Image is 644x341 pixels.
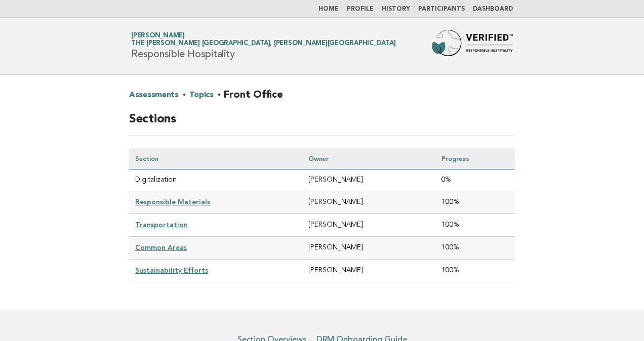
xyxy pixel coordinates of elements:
td: [PERSON_NAME] [302,169,435,191]
td: 100% [435,237,515,260]
td: 0% [435,169,515,191]
a: Responsible Materials [135,198,210,206]
td: [PERSON_NAME] [302,214,435,237]
td: Digitalization [129,169,302,191]
a: History [382,6,410,12]
a: Sustainability Efforts [135,266,208,274]
td: 100% [435,260,515,282]
a: Common Areas [135,243,187,251]
th: Progress [435,148,515,169]
a: Dashboard [473,6,513,12]
a: Topics [189,87,213,103]
th: Section [129,148,302,169]
h2: · · Front Office [129,87,515,111]
h2: Sections [129,111,515,136]
td: [PERSON_NAME] [302,260,435,282]
h1: Responsible Hospitality [131,33,395,59]
td: [PERSON_NAME] [302,191,435,214]
a: Assessments [129,87,179,103]
td: [PERSON_NAME] [302,237,435,260]
a: Profile [347,6,374,12]
img: Forbes Travel Guide [432,30,513,62]
td: 100% [435,191,515,214]
a: [PERSON_NAME]The [PERSON_NAME] [GEOGRAPHIC_DATA], [PERSON_NAME][GEOGRAPHIC_DATA] [131,32,395,47]
a: Participants [418,6,465,12]
td: 100% [435,214,515,237]
span: The [PERSON_NAME] [GEOGRAPHIC_DATA], [PERSON_NAME][GEOGRAPHIC_DATA] [131,40,395,47]
a: Transportation [135,221,188,229]
th: Owner [302,148,435,169]
a: Home [318,6,339,12]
